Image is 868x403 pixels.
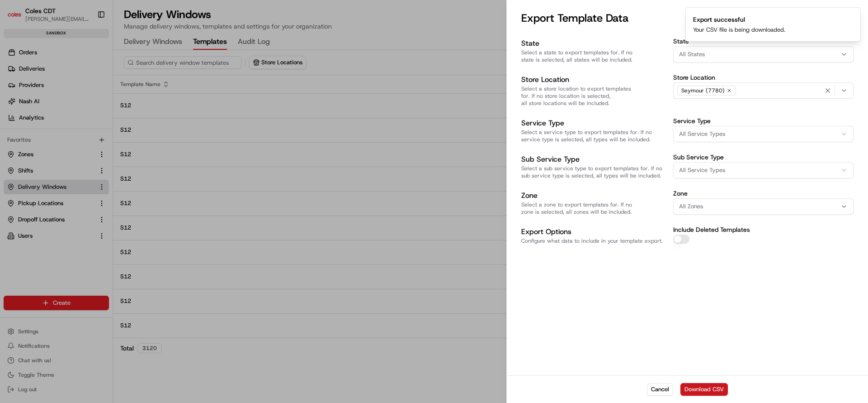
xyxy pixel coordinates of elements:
input: Clear [24,58,149,68]
div: 📗 [9,132,16,139]
p: Welcome 👋 [9,36,165,51]
h3: Export Options [521,226,666,237]
img: Nash [9,9,27,27]
p: Select a sub service type to export templates for. If no sub service type is selected, all types ... [521,165,666,179]
h3: Store Location [521,74,666,85]
label: State [673,38,854,44]
label: Service Type [673,118,854,124]
button: Download CSV [680,383,728,396]
h3: Sub Service Type [521,154,666,165]
button: Cancel [647,383,673,396]
button: Start new chat [154,89,165,100]
span: Pylon [90,154,109,160]
a: Powered byPylon [64,153,109,160]
p: Select a store location to export templates for. If no store location is selected, all store loca... [521,85,666,107]
p: Configure what data to include in your template export. [521,237,666,245]
h3: Service Type [521,118,666,129]
div: We're available if you need us! [31,96,114,103]
div: 💻 [76,132,84,139]
div: Your CSV file is being downloaded. [693,26,785,34]
span: Seymour (7780) [681,87,725,94]
label: Sub Service Type [673,154,854,160]
a: 💻API Documentation [73,128,149,144]
label: Zone [673,190,854,197]
h3: Zone [521,190,666,201]
label: Store Location [673,74,854,81]
span: All States [679,50,705,58]
h2: Export Template Data [521,11,854,25]
span: API Documentation [85,131,145,140]
button: All Zones [673,198,854,215]
button: Seymour (7780) [673,82,854,99]
p: Select a service type to export templates for. If no service type is selected, all types will be ... [521,129,666,143]
div: Start new chat [31,86,148,96]
label: Include Deleted Templates [673,226,750,233]
p: Select a zone to export templates for. If no zone is selected, all zones will be included. [521,201,666,216]
p: Select a state to export templates for. If no state is selected, all states will be included. [521,49,666,63]
div: Export successful [693,15,785,24]
span: All Zones [679,202,703,211]
h3: State [521,38,666,49]
img: 1736555255976-a54dd68f-1ca7-489b-9aae-adbdc363a1c4 [9,86,25,103]
span: Knowledge Base [18,131,69,140]
a: 📗Knowledge Base [5,128,73,144]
